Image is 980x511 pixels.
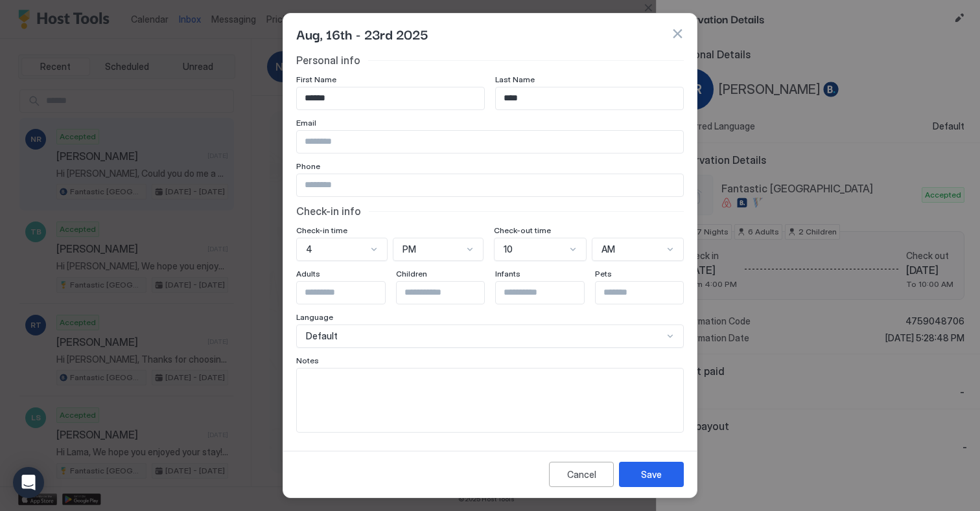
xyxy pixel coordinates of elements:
[641,468,662,481] div: Save
[495,74,535,84] span: Last Name
[296,54,360,67] span: Personal info
[296,118,316,128] span: Email
[296,74,336,84] span: First Name
[297,369,683,432] textarea: Input Field
[296,312,333,322] span: Language
[306,244,312,255] span: 4
[496,87,683,109] input: Input Field
[601,244,615,255] span: AM
[595,269,612,278] span: Pets
[596,282,702,304] input: Input Field
[494,225,551,235] span: Check-out time
[297,282,403,304] input: Input Field
[296,205,361,218] span: Check-in info
[296,161,320,171] span: Phone
[495,269,520,278] span: Infants
[296,225,347,235] span: Check-in time
[402,244,416,255] span: PM
[504,244,513,255] span: 10
[297,174,683,196] input: Input Field
[397,282,503,304] input: Input Field
[296,269,320,278] span: Adults
[306,330,338,342] span: Default
[396,269,427,278] span: Children
[496,282,602,304] input: Input Field
[296,356,319,365] span: Notes
[567,468,596,481] div: Cancel
[297,87,484,109] input: Input Field
[619,462,684,487] button: Save
[296,24,428,43] span: Aug, 16th - 23rd 2025
[297,131,683,153] input: Input Field
[13,467,44,498] div: Open Intercom Messenger
[549,462,614,487] button: Cancel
